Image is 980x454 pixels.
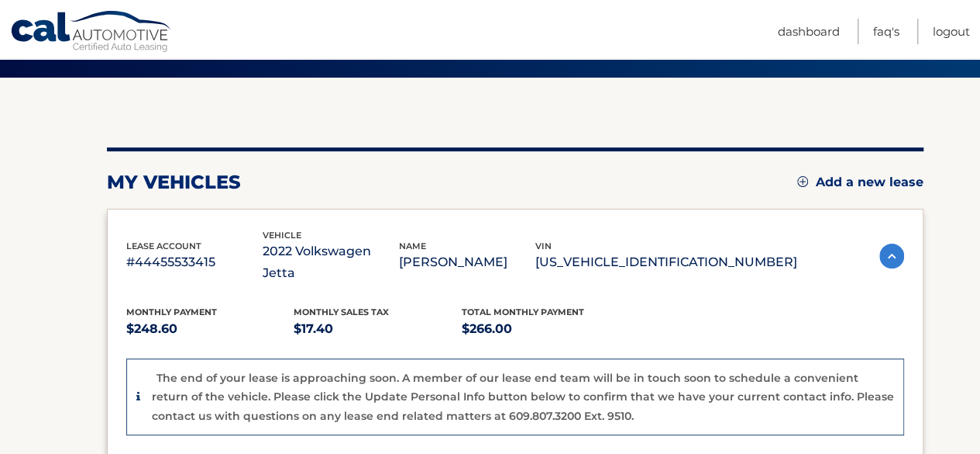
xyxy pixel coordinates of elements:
[535,251,797,273] p: [US_VEHICLE_IDENTIFICATION_NUMBER]
[126,307,217,317] span: Monthly Payment
[879,244,904,269] img: accordion-active.svg
[294,318,462,340] p: $17.40
[263,241,399,284] p: 2022 Volkswagen Jetta
[462,318,630,340] p: $266.00
[778,19,840,44] a: Dashboard
[152,371,894,423] p: The end of your lease is approaching soon. A member of our lease end team will be in touch soon t...
[126,241,201,251] span: lease account
[126,251,263,273] p: #44455533415
[873,19,899,44] a: FAQ's
[797,175,923,190] a: Add a new lease
[535,241,552,251] span: vin
[797,176,808,187] img: add.svg
[126,318,294,340] p: $248.60
[933,19,970,44] a: Logout
[263,230,301,241] span: vehicle
[399,241,426,251] span: name
[399,251,535,273] p: [PERSON_NAME]
[107,171,241,194] h2: my vehicles
[462,307,584,317] span: Total Monthly Payment
[294,307,389,317] span: Monthly sales Tax
[10,10,173,55] a: Cal Automotive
